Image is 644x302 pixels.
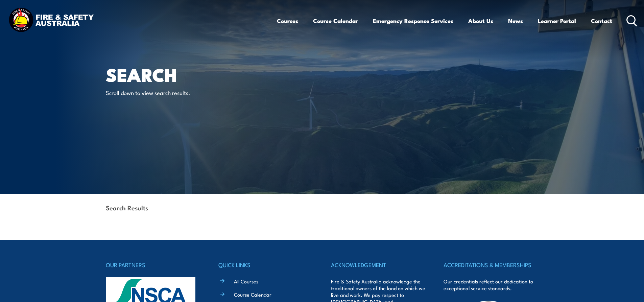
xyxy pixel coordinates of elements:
[106,260,200,270] h4: OUR PARTNERS
[538,12,576,30] a: Learner Portal
[234,278,258,285] a: All Courses
[331,260,426,270] h4: ACKNOWLEDGEMENT
[591,12,612,30] a: Contact
[218,260,313,270] h4: QUICK LINKS
[277,12,298,30] a: Courses
[373,12,453,30] a: Emergency Response Services
[444,278,538,292] p: Our credentials reflect our dedication to exceptional service standards.
[234,291,271,298] a: Course Calendar
[313,12,358,30] a: Course Calendar
[106,66,273,82] h1: Search
[444,260,538,270] h4: ACCREDITATIONS & MEMBERSHIPS
[508,12,523,30] a: News
[468,12,493,30] a: About Us
[106,203,148,212] strong: Search Results
[106,89,229,96] p: Scroll down to view search results.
